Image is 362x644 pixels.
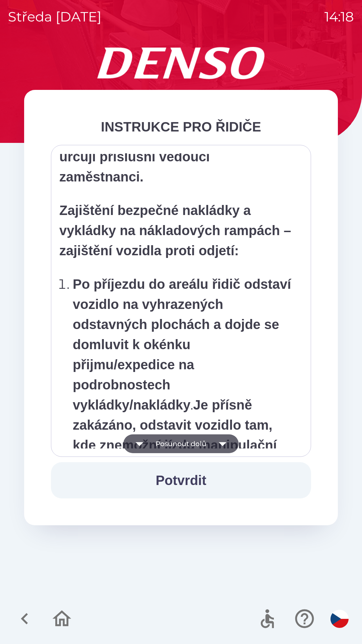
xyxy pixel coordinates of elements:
[73,274,293,536] p: . Řidič je povinen při nájezdu na rampu / odjezdu z rampy dbát instrukcí od zaměstnanců skladu.
[324,7,354,27] p: 14:18
[123,434,239,453] button: Posunout dolů
[51,117,311,137] div: INSTRUKCE PRO ŘIDIČE
[330,610,349,628] img: cs flag
[24,47,338,79] img: Logo
[59,203,291,258] strong: Zajištění bezpečné nakládky a vykládky na nákladových rampách – zajištění vozidla proti odjetí:
[73,277,291,412] strong: Po příjezdu do areálu řidič odstaví vozidlo na vyhrazených odstavných plochách a dojde se domluvi...
[8,7,102,27] p: středa [DATE]
[51,462,311,498] button: Potvrdit
[59,129,275,184] strong: Pořadí aut při nakládce i vykládce určují příslušní vedoucí zaměstnanci.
